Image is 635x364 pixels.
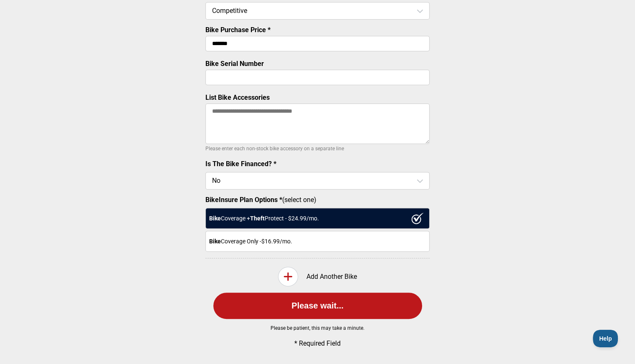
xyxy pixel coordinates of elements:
img: ux1sgP1Haf775SAghJI38DyDlYP+32lKFAAAAAElFTkSuQmCC [411,212,424,224]
strong: Bike [209,238,221,245]
p: * Required Field [220,339,416,347]
strong: Theft [250,215,265,222]
label: Is The Bike Financed? * [205,160,276,168]
div: Coverage + Protect - $ 24.99 /mo. [205,208,430,229]
iframe: Toggle Customer Support [593,330,618,347]
div: Add Another Bike [205,267,430,286]
p: Please enter each non-stock bike accessory on a separate line [205,144,430,154]
p: Please be patient, this may take a minute. [192,325,443,331]
label: (select one) [205,196,430,204]
label: List Bike Accessories [205,94,270,101]
label: Bike Serial Number [205,60,264,68]
button: Please wait... [213,293,422,319]
label: Bike Purchase Price * [205,26,271,34]
div: Coverage Only - $16.99 /mo. [205,231,430,252]
strong: BikeInsure Plan Options * [205,196,282,204]
strong: Bike [209,215,221,222]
